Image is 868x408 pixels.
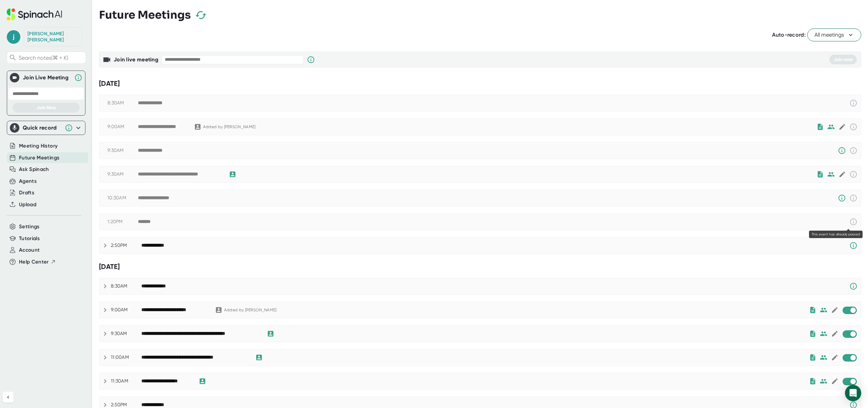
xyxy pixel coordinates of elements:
[11,74,18,81] img: Join Live Meeting
[814,31,854,39] span: All meetings
[111,283,141,289] div: 8:30AM
[203,124,256,130] div: Added by [PERSON_NAME]
[849,99,857,107] svg: This event has already passed
[111,242,141,249] div: 2:50PM
[19,55,84,61] span: Search notes (⌘ + K)
[13,103,80,113] button: Join Now
[107,148,138,154] div: 9:30AM
[107,124,138,130] div: 9:00AM
[772,32,806,38] span: Auto-record:
[849,170,857,178] svg: This event has already passed
[829,55,857,64] button: Join now
[36,105,56,111] span: Join Now
[19,258,56,266] button: Help Center
[111,354,141,361] div: 11:00AM
[19,201,36,209] button: Upload
[849,147,857,155] svg: This event has already passed
[111,331,141,337] div: 9:30AM
[111,402,141,408] div: 2:50PM
[99,263,861,271] div: [DATE]
[849,282,857,290] svg: Spinach requires a video conference link.
[99,8,191,21] h3: Future Meetings
[99,79,861,88] div: [DATE]
[111,378,141,384] div: 11:30AM
[19,223,40,231] button: Settings
[19,246,40,254] button: Account
[19,177,37,185] button: Agents
[838,194,846,202] svg: Someone has manually disabled Spinach from this meeting.
[107,100,138,106] div: 8:30AM
[849,123,857,131] svg: This event has already passed
[838,147,846,155] svg: Someone has manually disabled Spinach from this meeting.
[7,30,20,44] span: j
[107,219,138,225] div: 1:20PM
[19,154,59,162] button: Future Meetings
[224,308,277,313] div: Added by [PERSON_NAME]
[19,189,34,197] button: Drafts
[107,195,138,201] div: 10:30AM
[107,171,138,177] div: 9:30AM
[19,142,58,150] button: Meeting History
[19,235,40,242] button: Tutorials
[849,194,857,202] svg: This event has already passed
[114,56,158,63] b: Join live meeting
[19,166,49,173] button: Ask Spinach
[10,71,82,84] div: Join Live MeetingJoin Live Meeting
[833,57,853,62] span: Join now
[807,28,861,41] button: All meetings
[27,31,78,43] div: Jospeh Klimczak
[19,258,49,266] span: Help Center
[23,124,61,131] div: Quick record
[23,74,71,81] div: Join Live Meeting
[3,392,14,403] button: Collapse sidebar
[10,121,82,135] div: Quick record
[111,307,141,313] div: 9:00AM
[845,385,861,401] div: Open Intercom Messenger
[849,241,857,250] svg: Spinach requires a video conference link.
